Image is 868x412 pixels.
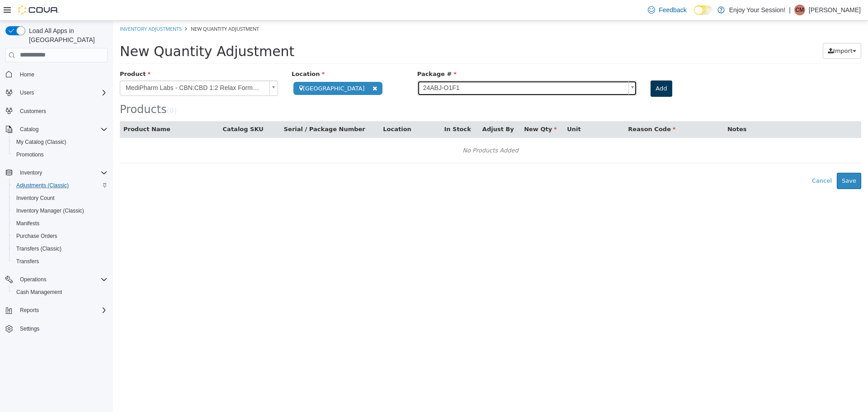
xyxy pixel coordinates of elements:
[789,5,791,15] p: |
[16,138,66,146] span: My Catalog (Classic)
[13,137,108,147] span: My Catalog (Classic)
[20,71,34,78] span: Home
[16,124,42,135] button: Catalog
[171,104,254,113] button: Serial / Package Number
[16,289,62,296] span: Cash Management
[13,256,108,267] span: Transfers
[16,245,61,252] span: Transfers (Classic)
[2,273,111,286] button: Operations
[16,182,69,189] span: Adjustments (Classic)
[16,232,57,240] span: Purchase Orders
[13,218,108,229] span: Manifests
[304,60,524,75] a: 24ABJ-O1F1
[16,105,108,117] span: Customers
[16,305,108,316] span: Reports
[7,60,153,75] span: MediPharm Labs - CBN:CBD 1:2 Relax Formula - 30ml
[9,242,111,255] button: Transfers (Classic)
[724,152,748,168] button: Save
[20,307,39,314] span: Reports
[110,104,152,113] button: Catalog SKU
[13,123,742,137] div: No Products Added
[7,82,54,95] span: Products
[54,86,64,94] small: ( )
[16,124,108,135] span: Catalog
[20,126,38,133] span: Catalog
[9,148,111,161] button: Promotions
[16,207,84,214] span: Inventory Manager (Classic)
[2,166,111,179] button: Inventory
[720,27,740,33] span: Import
[13,243,108,254] span: Transfers (Classic)
[9,255,111,268] button: Transfers
[16,274,50,285] button: Operations
[16,274,108,285] span: Operations
[13,243,65,254] a: Transfers (Classic)
[515,105,562,112] span: Reason Code
[7,60,165,75] a: MediPharm Labs - CBN:CBD 1:2 Relax Formula - 30ml
[10,104,59,113] button: Product Name
[13,287,66,298] a: Cash Management
[13,256,42,267] a: Transfers
[9,286,111,298] button: Cash Management
[16,194,55,202] span: Inventory Count
[16,167,46,178] button: Inventory
[13,193,108,204] span: Inventory Count
[794,5,805,15] div: Christina Mitchell
[20,276,47,283] span: Operations
[614,104,635,113] button: Notes
[454,104,469,113] button: Unit
[9,217,111,230] button: Manifests
[369,104,403,113] button: Adjust By
[659,5,686,14] span: Feedback
[18,5,59,14] img: Cova
[331,104,359,113] button: In Stock
[694,15,694,15] span: Dark Mode
[20,325,39,332] span: Settings
[411,105,444,112] span: New Qty
[304,50,344,57] span: Package #
[25,26,108,44] span: Load All Apps in [GEOGRAPHIC_DATA]
[13,218,43,229] a: Manifests
[9,204,111,217] button: Inventory Manager (Classic)
[305,60,512,75] span: 24ABJ-O1F1
[694,5,713,15] input: Dark Mode
[13,149,108,160] span: Promotions
[2,322,111,335] button: Settings
[9,179,111,192] button: Adjustments (Classic)
[16,167,108,178] span: Inventory
[7,5,69,11] a: Inventory Adjustments
[13,231,108,242] span: Purchase Orders
[9,136,111,148] button: My Catalog (Classic)
[809,5,861,15] p: [PERSON_NAME]
[13,180,108,191] span: Adjustments (Classic)
[796,5,804,15] span: CM
[78,5,146,11] span: New Quantity Adjustment
[57,86,61,94] span: 0
[16,258,39,265] span: Transfers
[16,305,42,316] button: Reports
[13,287,108,298] span: Cash Management
[16,323,108,334] span: Settings
[13,193,58,204] a: Inventory Count
[2,304,111,317] button: Reports
[13,180,72,191] a: Adjustments (Classic)
[16,220,39,227] span: Manifests
[16,69,108,80] span: Home
[694,152,724,168] button: Cancel
[5,64,108,359] nav: Complex example
[2,86,111,99] button: Users
[9,192,111,204] button: Inventory Count
[9,230,111,242] button: Purchase Orders
[13,205,88,216] a: Inventory Manager (Classic)
[16,106,50,117] a: Customers
[2,123,111,136] button: Catalog
[538,60,559,76] button: Add
[16,151,44,158] span: Promotions
[20,89,34,96] span: Users
[20,108,46,115] span: Customers
[2,104,111,118] button: Customers
[16,87,38,98] button: Users
[13,149,47,160] a: Promotions
[16,323,43,334] a: Settings
[13,205,108,216] span: Inventory Manager (Classic)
